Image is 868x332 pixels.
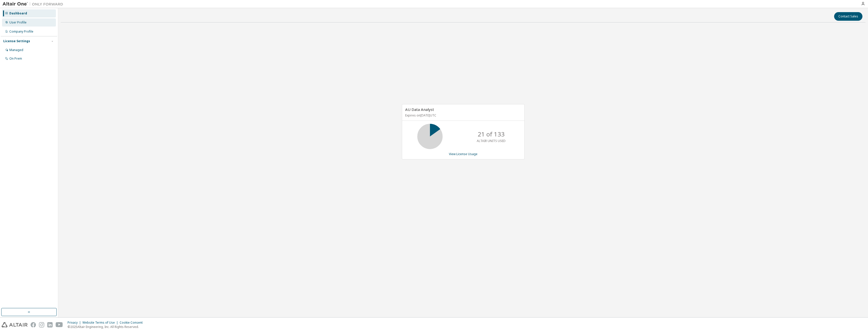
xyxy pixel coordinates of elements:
div: Company Profile [9,30,33,34]
p: Expires on [DATE] UTC [405,113,520,117]
a: View License Usage [449,152,478,156]
div: User Profile [9,20,27,25]
img: linkedin.svg [47,322,53,327]
div: Privacy [68,321,82,325]
p: © 2025 Altair Engineering, Inc. All Rights Reserved. [68,325,146,329]
img: instagram.svg [39,322,44,327]
img: Altair One [3,2,66,7]
p: ALTAIR UNITS USED [477,139,506,143]
p: 21 of 133 [478,130,505,138]
img: youtube.svg [56,322,63,327]
div: On Prem [9,57,22,61]
span: AU Data Analyst [405,107,434,112]
img: altair_logo.svg [2,322,28,327]
div: Website Terms of Use [82,321,120,325]
div: Managed [9,48,23,52]
img: facebook.svg [31,322,36,327]
div: Dashboard [9,11,27,15]
div: License Settings [3,39,30,43]
button: Contact Sales [834,12,862,21]
div: Cookie Consent [120,321,146,325]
